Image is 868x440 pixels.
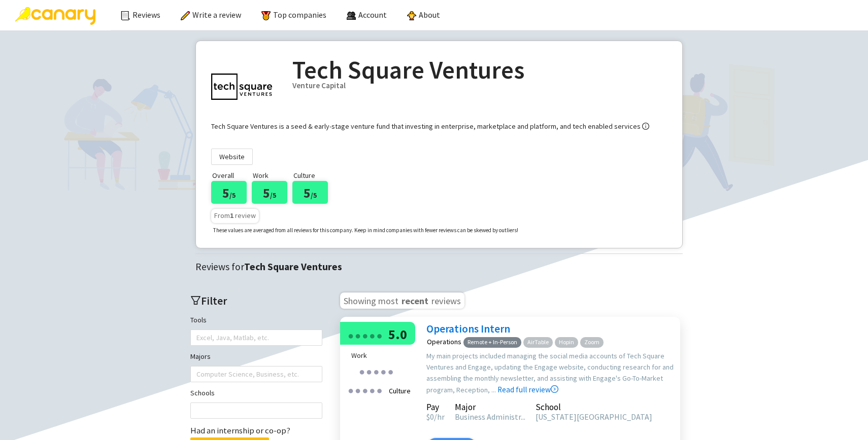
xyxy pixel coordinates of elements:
[347,11,356,20] img: people.png
[355,327,361,343] div: ●
[536,404,652,411] div: School
[362,382,368,398] div: ●
[229,191,236,200] span: /5
[359,363,365,379] div: ●
[426,412,430,422] span: $
[211,181,247,204] div: 5
[270,191,276,200] span: /5
[213,226,518,235] p: These values are averaged from all reviews for this company. Keep in mind companies with fewer re...
[400,294,429,306] span: recent
[348,327,354,343] div: ●
[293,170,333,181] p: Culture
[340,292,464,309] h3: Showing most reviews
[366,363,372,379] div: ●
[348,382,354,398] div: ●
[292,181,328,204] div: 5
[426,350,675,396] div: My main projects included managing the social media accounts of Tech Square Ventures and Engage, ...
[551,385,558,393] span: right-circle
[212,170,252,181] p: Overall
[219,149,245,164] span: Website
[376,327,382,343] div: ●
[196,332,198,344] input: Tools
[387,363,393,379] div: ●
[386,382,414,399] div: Culture
[426,412,434,422] span: 0
[214,211,256,220] span: From review
[426,322,510,336] a: Operations Intern
[230,211,233,220] b: 1
[351,350,411,361] div: Work
[380,363,386,379] div: ●
[497,334,558,394] a: Read full review
[190,351,211,362] label: Majors
[426,404,445,411] div: Pay
[292,80,667,92] div: Venture Capital
[121,10,160,20] a: Reviews
[463,337,521,348] span: Remote + In-Person
[252,181,287,204] div: 5
[190,425,290,436] span: Had an internship or co-op?
[190,314,207,325] label: Tools
[434,412,445,422] span: /hr
[190,292,322,309] h2: Filter
[376,382,382,398] div: ●
[181,10,241,20] a: Write a review
[358,10,387,20] span: Account
[211,149,253,165] a: Website
[211,122,649,131] div: Tech Square Ventures is a seed & early-stage venture fund that investing in enterprise, marketpla...
[580,337,604,348] span: Zoom
[427,338,461,345] div: Operations
[455,412,525,422] span: Business Administr...
[536,412,652,422] span: [US_STATE][GEOGRAPHIC_DATA]
[190,295,201,306] span: filter
[373,363,379,379] div: ●
[15,7,95,25] img: Canary Logo
[642,123,649,130] span: info-circle
[253,170,292,181] p: Work
[190,387,215,398] label: Schools
[211,56,272,117] img: Company Logo
[311,191,317,200] span: /5
[244,261,342,273] strong: Tech Square Ventures
[455,404,525,411] div: Major
[362,327,368,343] div: ●
[292,56,667,84] h2: Tech Square Ventures
[369,327,375,343] div: ●
[555,337,578,348] span: Hopin
[195,259,688,275] div: Reviews for
[355,382,361,398] div: ●
[407,10,440,20] a: About
[388,326,407,343] span: 5.0
[261,10,326,20] a: Top companies
[369,382,375,398] div: ●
